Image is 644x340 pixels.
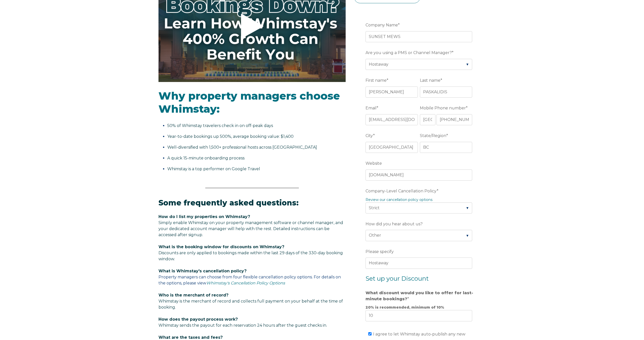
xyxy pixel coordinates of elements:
span: Mobile Phone number [420,104,466,112]
input: I agree to let Whimstay auto-publish any new properties that become available in my PMS after the... [368,332,372,335]
span: Some frequently asked questions: [158,198,299,207]
p: Property managers can choose from four flexible cancellation policy options. For details on the o... [158,268,346,286]
span: Please specify [366,248,394,256]
span: 50% of Whimstay travelers check in on off-peak days [167,123,273,128]
span: First name [366,76,387,84]
span: What is Whimstay's cancellation policy? [158,269,247,273]
strong: What discount would you like to offer for last-minute bookings? [366,290,473,301]
span: How do I list my properties on Whimstay? [158,214,250,219]
span: Company Name [366,21,398,29]
span: Whimstay is a top performer on Google Travel [167,166,260,171]
strong: 20% is recommended, minimum of 10% [366,305,444,310]
span: Whimstay is the merchant of record and collects full payment on your behalf at the time of booking. [158,299,343,310]
span: Whimstay sends the payout for each reservation 24 hours after the guest checks in. [158,323,327,328]
span: Discounts are only applied to bookings made within the last 29 days of the 330-day booking window. [158,250,343,261]
span: Company-Level Cancellation Policy [366,187,437,195]
span: What is the booking window for discounts on Whimstay? [158,244,284,249]
span: State/Region [420,132,446,140]
span: Well-diversified with 1,500+ professional hosts across [GEOGRAPHIC_DATA] [167,145,317,150]
a: Whimstay's Cancellation Policy Options [206,281,285,285]
span: Simply enable Whimstay on your property management software or channel manager, and your dedicate... [158,220,343,237]
span: Are you using a PMS or Channel Manager? [366,49,452,57]
span: Set up your Discount [366,275,429,282]
span: Website [366,159,382,167]
span: How does the payout process work? [158,317,238,322]
span: Why property managers choose Whimstay: [158,89,340,116]
span: How did you hear about us? [366,220,423,228]
span: City [366,132,373,140]
a: Review our cancellation policy options [366,197,432,202]
span: What are the taxes and fees? [158,335,223,340]
span: Year-to-date bookings up 500%, average booking value: $1,400 [167,134,294,139]
span: Email [366,104,377,112]
span: Last name [420,76,440,84]
span: A quick 15-minute onboarding process [167,156,245,160]
span: Who is the merchant of record? [158,293,228,297]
